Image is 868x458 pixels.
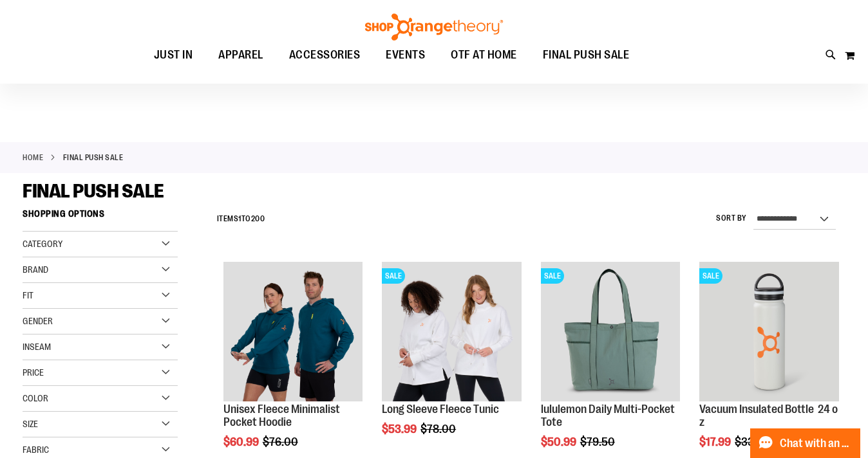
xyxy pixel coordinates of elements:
a: Home [23,152,43,163]
span: Fabric [23,444,49,455]
span: SALE [382,268,405,284]
span: ACCESSORIES [289,41,361,69]
a: lululemon Daily Multi-Pocket ToteSALE [541,262,681,403]
a: Unisex Fleece Minimalist Pocket Hoodie [223,403,340,428]
img: Shop Orangetheory [363,14,505,41]
span: $76.00 [263,435,300,448]
span: Price [23,367,44,378]
span: $78.00 [420,423,458,435]
span: OTF AT HOME [451,41,517,69]
span: $33.90 [735,435,772,448]
a: Product image for Fleece Long SleeveSALE [382,262,522,403]
span: Fit [23,290,33,300]
span: FINAL PUSH SALE [543,41,630,69]
img: Unisex Fleece Minimalist Pocket Hoodie [223,262,363,401]
label: Sort By [716,213,747,224]
strong: Shopping Options [23,203,178,232]
span: SALE [699,268,722,284]
span: Color [23,393,48,403]
strong: FINAL PUSH SALE [63,152,124,163]
span: $60.99 [223,435,261,448]
span: Chat with an Expert [780,437,853,450]
span: Gender [23,316,53,326]
span: Brand [23,264,48,275]
span: APPAREL [218,41,263,69]
h2: Items to [217,209,265,229]
span: JUST IN [154,41,193,69]
a: Unisex Fleece Minimalist Pocket Hoodie [223,262,363,403]
span: $53.99 [382,423,419,435]
a: Long Sleeve Fleece Tunic [382,403,499,416]
span: $50.99 [541,435,578,448]
img: Product image for Fleece Long Sleeve [382,262,522,401]
span: 200 [251,214,265,223]
span: 1 [238,214,241,223]
span: FINAL PUSH SALE [23,180,164,202]
span: Size [23,419,38,429]
span: $79.50 [580,435,617,448]
a: lululemon Daily Multi-Pocket Tote [541,403,675,428]
img: lululemon Daily Multi-Pocket Tote [541,262,681,401]
span: Inseam [23,342,51,352]
span: EVENTS [386,41,425,69]
a: Vacuum Insulated Bottle 24 oz [699,403,838,428]
span: $17.99 [699,435,733,448]
span: SALE [541,268,564,284]
img: Vacuum Insulated Bottle 24 oz [699,262,839,401]
span: Category [23,239,62,249]
a: Vacuum Insulated Bottle 24 ozSALE [699,262,839,403]
button: Chat with an Expert [750,428,861,458]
